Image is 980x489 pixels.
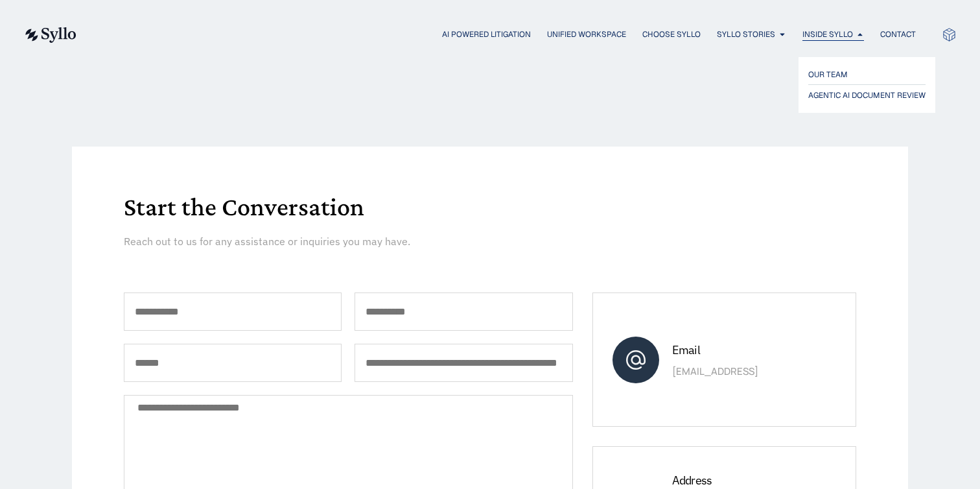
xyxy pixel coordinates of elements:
[672,473,712,488] span: Address
[672,364,815,379] p: [EMAIL_ADDRESS]
[880,29,916,40] a: Contact
[808,67,926,82] a: OUR TEAM
[442,29,531,40] a: AI Powered Litigation
[808,88,926,103] a: AGENTIC AI DOCUMENT REVIEW
[808,67,848,82] span: OUR TEAM
[124,194,856,220] h1: Start the Conversation
[672,342,700,357] span: Email
[102,29,916,41] div: Menu Toggle
[124,233,595,249] p: Reach out to us for any assistance or inquiries you may have.
[547,29,626,40] a: Unified Workspace
[642,29,701,40] a: Choose Syllo
[717,29,775,40] a: Syllo Stories
[102,29,916,41] nav: Menu
[802,29,853,40] a: Inside Syllo
[23,27,76,43] img: syllo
